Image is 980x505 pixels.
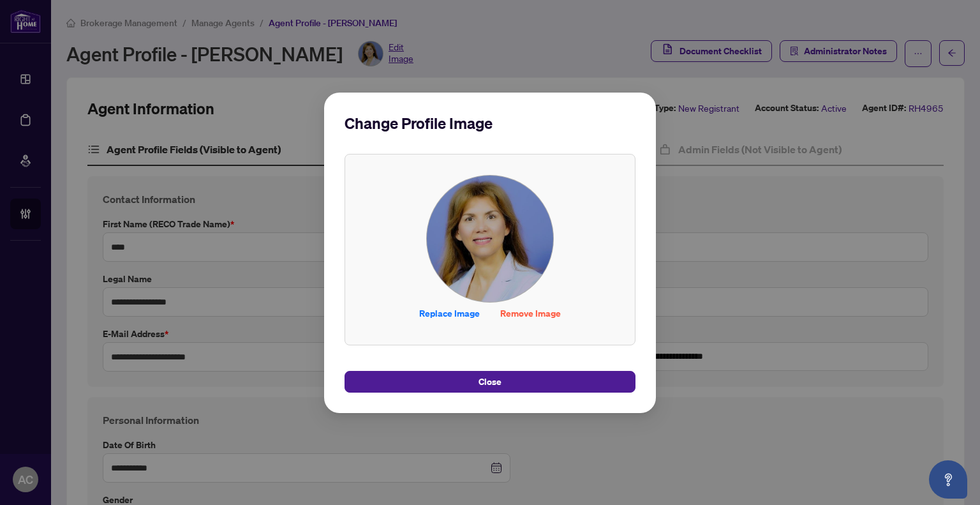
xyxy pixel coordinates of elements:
span: Remove Image [500,303,561,324]
button: Replace Image [409,303,490,324]
button: Open asap [929,460,967,499]
span: Close [479,372,501,392]
span: Replace Image [419,303,480,324]
button: Close [345,371,635,393]
button: Remove Image [490,303,571,324]
h2: Change Profile Image [345,113,635,133]
img: Profile Icon [427,176,553,302]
